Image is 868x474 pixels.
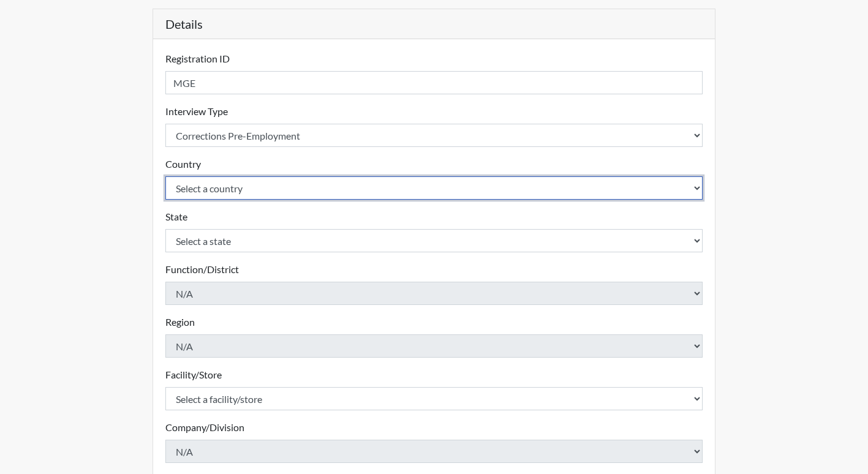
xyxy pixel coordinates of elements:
input: Insert a Registration ID, which needs to be a unique alphanumeric value for each interviewee [165,71,703,94]
label: Registration ID [165,51,230,66]
label: Interview Type [165,104,228,119]
h5: Details [153,9,715,39]
label: Country [165,157,201,171]
label: Facility/Store [165,367,222,382]
label: Company/Division [165,420,244,435]
label: Function/District [165,262,239,277]
label: State [165,209,187,224]
label: Region [165,315,195,329]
